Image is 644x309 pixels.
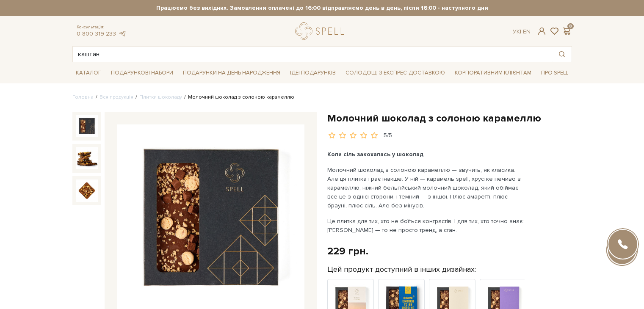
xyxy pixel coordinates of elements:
[76,147,98,169] img: Молочний шоколад з солоною карамеллю
[108,66,177,80] span: Подарункові набори
[72,66,105,80] span: Каталог
[327,166,526,210] p: Молочний шоколад з солоною карамеллю — звучить, як класика. Але ця плитка грає інакше. У ній — ка...
[76,115,98,137] img: Молочний шоколад з солоною карамеллю
[295,22,348,40] a: logo
[100,94,133,100] a: Вся продукція
[523,28,531,35] a: En
[72,94,94,100] a: Головна
[180,66,284,80] span: Подарунки на День народження
[327,217,526,235] p: Це плитка для тих, хто не боїться контрастів. І для тих, хто точно знає: [PERSON_NAME] — то не пр...
[327,112,572,125] h1: Молочний шоколад з солоною карамеллю
[384,132,392,140] div: 5/5
[139,94,182,100] a: Плитки шоколаду
[538,66,572,80] span: Про Spell
[76,179,98,201] img: Молочний шоколад з солоною карамеллю
[118,30,127,37] a: telegram
[327,265,476,274] label: Цей продукт доступний в інших дизайнах:
[520,28,521,35] span: |
[73,47,552,62] input: Пошук товару у каталозі
[77,25,127,30] span: Консультація:
[451,66,535,80] a: Корпоративним клієнтам
[77,30,116,37] a: 0 800 319 233
[513,28,531,36] div: Ук
[552,47,572,62] button: Пошук товару у каталозі
[182,94,294,101] li: Молочний шоколад з солоною карамеллю
[327,151,423,158] b: Коли сіль закохалась у шоколад
[147,4,497,12] strong: Працюємо без вихідних. Замовлення оплачені до 16:00 відправляємо день в день, після 16:00 - насту...
[287,66,339,80] span: Ідеї подарунків
[342,66,448,80] a: Солодощі з експрес-доставкою
[327,245,368,258] div: 229 грн.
